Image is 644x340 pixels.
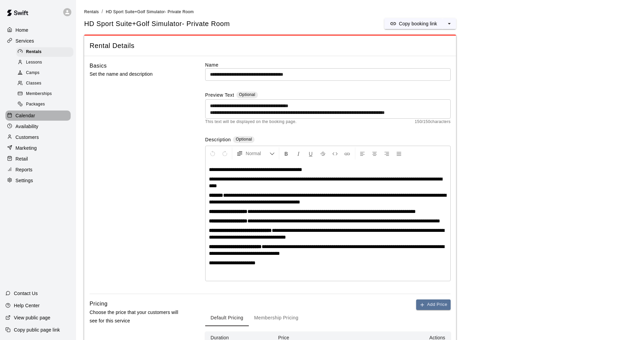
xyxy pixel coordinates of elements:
[205,136,231,144] label: Description
[16,177,33,184] p: Settings
[384,18,443,29] button: Copy booking link
[305,147,316,160] button: Format Underline
[16,58,73,67] div: Lessons
[16,89,73,99] div: Memberships
[84,9,99,14] a: Rentals
[26,101,45,108] span: Packages
[16,47,73,57] div: Rentals
[16,27,28,33] p: Home
[207,147,218,160] button: Undo
[26,49,42,55] span: Rentals
[26,80,41,87] span: Classes
[399,20,437,27] p: Copy booking link
[234,147,278,160] button: Formatting Options
[5,25,71,35] a: Home
[5,121,71,131] a: Availability
[5,36,71,46] a: Services
[416,299,451,310] button: Add Price
[16,78,76,89] a: Classes
[369,147,380,160] button: Center Align
[219,147,231,160] button: Redo
[281,147,292,160] button: Format Bold
[14,326,60,333] p: Copy public page link
[90,41,451,50] span: Rental Details
[5,143,71,153] a: Marketing
[16,134,39,141] p: Customers
[102,8,103,15] li: /
[16,38,34,44] p: Services
[16,145,37,151] p: Marketing
[16,99,76,110] a: Packages
[443,18,456,29] button: select merge strategy
[14,302,40,309] p: Help Center
[205,62,451,68] label: Name
[26,59,42,66] span: Lessons
[16,47,76,57] a: Rentals
[293,147,304,160] button: Format Italics
[16,89,76,99] a: Memberships
[84,19,230,28] h5: HD Sport Suite+Golf Simulator- Private Room
[16,79,73,88] div: Classes
[249,310,304,326] button: Membership Pricing
[90,299,108,308] h6: Pricing
[16,100,73,109] div: Packages
[341,147,353,160] button: Insert Link
[384,18,456,29] div: split button
[16,57,76,68] a: Lessons
[16,68,76,78] a: Camps
[90,62,107,70] h6: Basics
[84,9,99,14] span: Rentals
[5,111,71,121] a: Calendar
[14,290,38,297] p: Contact Us
[239,92,255,97] span: Optional
[329,147,341,160] button: Insert Code
[106,9,194,14] span: HD Sport Suite+Golf Simulator- Private Room
[5,165,71,175] a: Reports
[205,119,297,125] span: This text will be displayed on the booking page.
[90,308,184,325] p: Choose the price that your customers will see for this service
[393,147,405,160] button: Justify Align
[236,137,252,142] span: Optional
[5,175,71,186] a: Settings
[205,92,234,99] label: Preview Text
[16,68,73,78] div: Camps
[26,91,52,97] span: Memberships
[16,166,32,173] p: Reports
[84,8,636,16] nav: breadcrumb
[16,112,35,119] p: Calendar
[90,70,184,78] p: Set the name and description
[415,119,451,125] span: 150 / 150 characters
[5,154,71,164] a: Retail
[5,132,71,142] a: Customers
[246,150,269,157] span: Normal
[26,70,40,76] span: Camps
[205,310,249,326] button: Default Pricing
[16,123,39,130] p: Availability
[14,314,50,321] p: View public page
[381,147,392,160] button: Right Align
[317,147,329,160] button: Format Strikethrough
[16,155,28,162] p: Retail
[357,147,368,160] button: Left Align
